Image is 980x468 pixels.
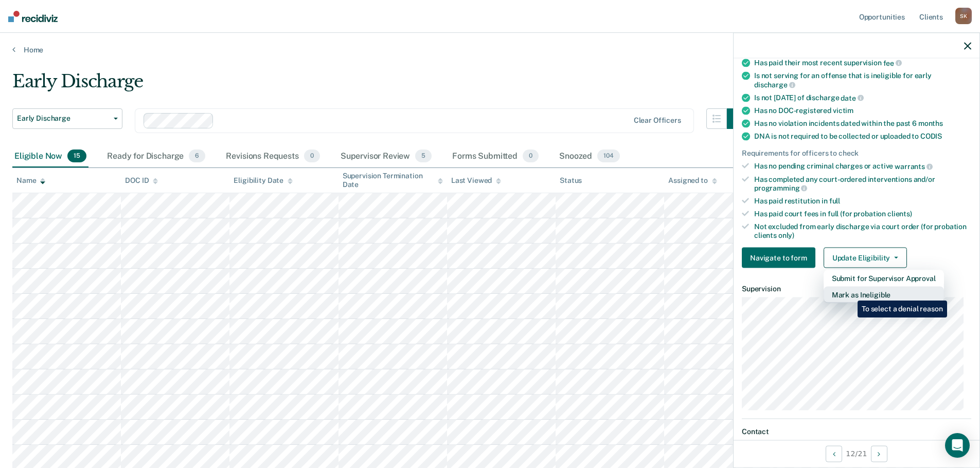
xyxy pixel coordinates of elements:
div: Status [560,176,582,185]
div: 12 / 21 [734,440,979,467]
button: Submit for Supervisor Approval [824,270,944,287]
dt: Supervision [742,285,971,293]
div: DNA is not required to be collected or uploaded to [754,132,971,141]
dt: Contact [742,427,971,436]
div: Eligible Now [12,145,88,168]
button: Next Opportunity [871,445,887,462]
div: DOC ID [125,176,158,185]
span: date [841,93,863,102]
div: Is not [DATE] of discharge [754,93,971,102]
span: 6 [189,149,205,163]
div: Supervisor Review [338,145,434,168]
button: Previous Opportunity [826,445,842,462]
span: warrants [895,162,933,170]
div: Assigned to [668,176,717,185]
span: CODIS [920,132,942,140]
div: Has paid court fees in full (for probation [754,209,971,218]
span: 15 [67,149,86,163]
span: programming [754,184,807,192]
div: Has paid restitution in [754,197,971,205]
span: victim [833,106,853,115]
div: Early Discharge [12,71,747,100]
a: Home [12,45,968,54]
div: Not excluded from early discharge via court order (for probation clients [754,222,971,239]
div: Name [16,176,45,185]
span: 5 [415,149,432,163]
span: 104 [597,149,620,163]
span: full [829,197,840,205]
div: Clear officers [634,116,681,125]
span: fee [883,59,902,67]
span: months [918,119,943,127]
a: Navigate to form link [742,248,819,268]
div: Last Viewed [451,176,501,185]
button: Mark as Ineligible [824,287,944,303]
div: Revisions Requests [224,145,322,168]
button: Update Eligibility [824,248,907,268]
div: Has paid their most recent supervision [754,58,971,67]
span: 0 [523,149,539,163]
div: Forms Submitted [450,145,541,168]
div: Has completed any court-ordered interventions and/or [754,175,971,192]
div: S K [955,8,972,24]
div: Requirements for officers to check [742,149,971,158]
div: Eligibility Date [234,176,293,185]
img: Recidiviz [8,11,58,22]
div: Ready for Discharge [105,145,207,168]
div: Has no violation incidents dated within the past 6 [754,119,971,128]
span: 0 [304,149,320,163]
div: Supervision Termination Date [343,172,443,189]
div: Has no pending criminal charges or active [754,162,971,171]
span: discharge [754,80,795,88]
div: Snoozed [557,145,622,168]
span: Early Discharge [17,114,110,123]
span: clients) [887,209,912,217]
div: Has no DOC-registered [754,106,971,115]
div: Is not serving for an offense that is ineligible for early [754,71,971,89]
div: Open Intercom Messenger [945,433,970,458]
span: only) [778,231,794,239]
button: Navigate to form [742,248,815,268]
